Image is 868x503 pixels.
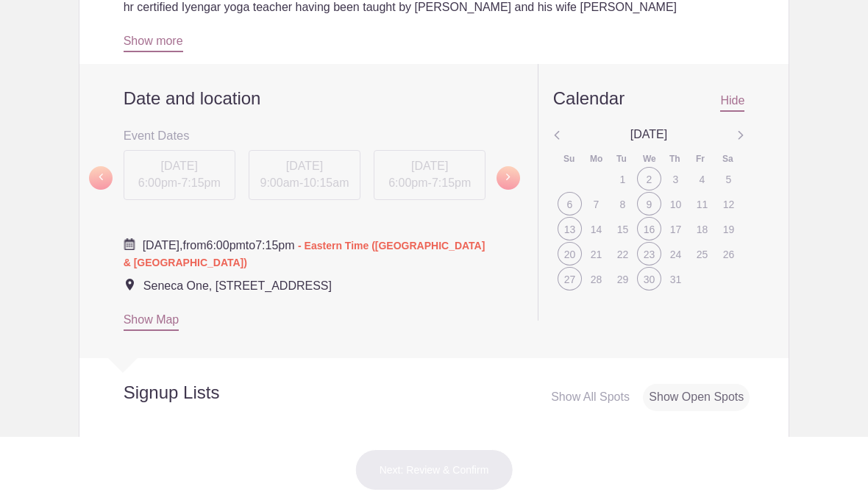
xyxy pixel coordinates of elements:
[143,239,183,251] span: [DATE],
[558,242,582,265] div: 20
[637,242,661,265] div: 23
[611,268,635,290] div: 29
[669,153,681,165] div: Th
[611,193,635,215] div: 8
[664,193,688,215] div: 10
[558,192,582,215] div: 6
[124,239,485,268] span: from to
[630,128,667,140] span: [DATE]
[584,268,608,290] div: 28
[643,384,750,411] div: Show Open Spots
[664,243,688,265] div: 24
[664,218,688,240] div: 17
[563,153,575,165] div: Su
[124,35,183,52] a: Show more
[611,243,635,265] div: 22
[637,217,661,240] div: 16
[690,193,714,215] div: 11
[558,267,582,290] div: 27
[124,88,486,110] h2: Date and location
[255,239,294,251] span: 7:15pm
[124,240,485,268] span: - Eastern Time ([GEOGRAPHIC_DATA] & [GEOGRAPHIC_DATA])
[553,88,625,110] div: Calendar
[690,168,714,190] div: 4
[664,168,688,190] div: 3
[545,384,636,411] div: Show All Spots
[611,218,635,240] div: 15
[124,238,135,250] img: Cal purple
[584,218,608,240] div: 14
[584,243,608,265] div: 21
[716,218,741,240] div: 19
[79,382,316,404] h2: Signup Lists
[716,243,741,265] div: 26
[355,449,513,490] button: Next: Review & Confirm
[558,217,582,240] div: 13
[716,193,741,215] div: 12
[553,126,561,146] img: Angle left gray
[643,153,655,165] div: We
[143,279,332,292] span: Seneca One, [STREET_ADDRESS]
[696,153,708,165] div: Fr
[637,267,661,290] div: 30
[616,153,628,165] div: Tu
[716,168,741,190] div: 5
[664,268,688,290] div: 31
[611,168,635,190] div: 1
[590,153,602,165] div: Mo
[690,243,714,265] div: 25
[124,313,179,331] a: Show Map
[637,167,661,190] div: 2
[722,153,734,165] div: Sa
[637,192,661,215] div: 9
[124,124,486,146] h3: Event Dates
[720,94,744,112] span: Hide
[126,279,134,290] img: Event location
[690,218,714,240] div: 18
[206,239,245,251] span: 6:00pm
[584,193,608,215] div: 7
[737,126,744,146] img: Angle left gray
